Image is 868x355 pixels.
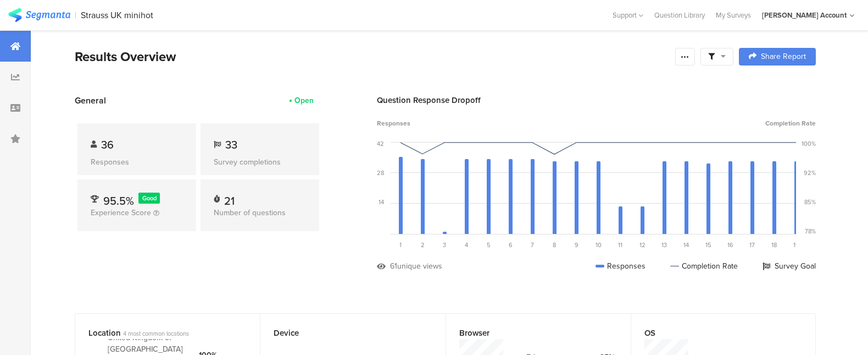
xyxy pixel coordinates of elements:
[103,193,134,209] span: 95.5%
[683,241,689,249] span: 14
[224,193,235,204] div: 21
[377,94,816,106] div: Question Response Dropoff
[613,7,643,24] div: Support
[101,136,114,153] span: 36
[123,329,189,338] span: 4 most common locations
[509,241,513,249] span: 6
[804,198,816,206] div: 85%
[705,241,711,249] span: 15
[596,241,602,249] span: 10
[762,10,847,20] div: [PERSON_NAME] Account
[710,10,756,20] a: My Surveys
[802,139,816,148] div: 100%
[804,168,816,177] div: 92%
[377,118,410,128] span: Responses
[75,9,76,21] div: |
[377,168,384,177] div: 28
[294,95,314,106] div: Open
[214,156,306,168] div: Survey completions
[443,241,446,249] span: 3
[142,194,157,203] span: Good
[771,241,777,249] span: 18
[793,241,799,249] span: 19
[225,136,237,153] span: 33
[805,227,816,236] div: 78%
[459,327,599,339] div: Browser
[765,118,816,128] span: Completion Rate
[91,156,183,168] div: Responses
[575,241,578,249] span: 9
[75,94,106,107] span: General
[639,241,646,249] span: 12
[399,241,402,249] span: 1
[727,241,733,249] span: 16
[649,10,710,20] a: Question Library
[214,207,286,219] span: Number of questions
[390,260,397,272] div: 61
[465,241,468,249] span: 4
[531,241,534,249] span: 7
[8,8,70,22] img: segmanta logo
[761,53,806,61] span: Share Report
[661,241,667,249] span: 13
[421,241,425,249] span: 2
[644,327,784,339] div: OS
[377,139,384,148] div: 42
[763,260,816,272] div: Survey Goal
[274,327,414,339] div: Device
[618,241,622,249] span: 11
[91,207,151,219] span: Experience Score
[596,260,646,272] div: Responses
[487,241,491,249] span: 5
[397,260,442,272] div: unique views
[749,241,755,249] span: 17
[75,47,670,67] div: Results Overview
[553,241,556,249] span: 8
[81,10,153,20] div: Strauss UK minihot
[379,198,384,206] div: 14
[670,260,738,272] div: Completion Rate
[88,327,229,339] div: Location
